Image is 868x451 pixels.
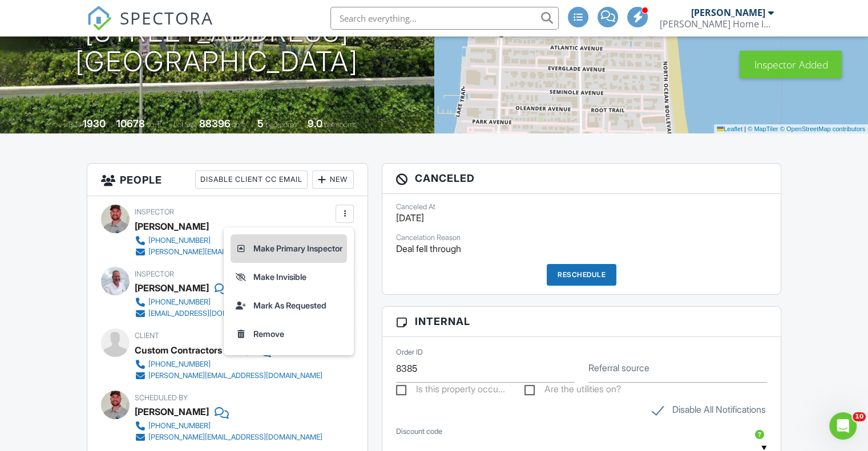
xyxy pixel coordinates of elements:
div: [PHONE_NUMBER] [148,236,211,245]
span: Lot Size [173,120,197,129]
span: Scheduled By [135,393,188,402]
iframe: Intercom live chat [829,412,857,440]
div: 9.0 [308,117,322,129]
p: Deal fell through [396,242,767,255]
a: [EMAIL_ADDRESS][DOMAIN_NAME] [135,308,266,319]
a: SPECTORA [87,15,213,39]
a: [PERSON_NAME][EMAIL_ADDRESS][DOMAIN_NAME] [135,370,322,381]
div: [PERSON_NAME] [135,403,209,420]
div: [EMAIL_ADDRESS][DOMAIN_NAME] [148,309,266,318]
div: [PHONE_NUMBER] [148,360,211,369]
div: [PERSON_NAME] [135,218,209,235]
span: SPECTORA [120,6,213,30]
span: Inspector [135,208,174,216]
div: [PERSON_NAME][EMAIL_ADDRESS][DOMAIN_NAME] [148,247,322,257]
span: bedrooms [265,120,297,129]
span: Inspector [135,270,174,278]
div: New [312,170,354,189]
label: Order ID [396,347,423,357]
div: Cancelation Reason [396,233,767,242]
div: Reschedule [547,264,616,286]
div: [PERSON_NAME][EMAIL_ADDRESS][DOMAIN_NAME] [148,433,322,442]
div: [PHONE_NUMBER] [148,298,211,307]
div: Custom Contractors Group [135,342,251,359]
span: bathrooms [324,120,357,129]
p: [DATE] [396,212,767,224]
label: Is this property occupied? [396,384,505,398]
div: Canceled At [396,202,767,212]
span: Built [68,120,81,129]
h3: People [87,164,368,196]
div: 10678 [116,117,145,129]
a: [PHONE_NUMBER] [135,420,322,432]
span: | [744,125,746,132]
h3: Canceled [382,164,781,193]
a: Leaflet [717,125,742,132]
a: [PERSON_NAME][EMAIL_ADDRESS][DOMAIN_NAME] [135,246,322,258]
div: [PERSON_NAME] [691,7,765,18]
a: © OpenStreetMap contributors [780,125,865,132]
div: Inspector Added [740,51,842,78]
label: Referral source [588,361,649,374]
span: sq. ft. [147,120,163,129]
label: Disable All Notifications [652,404,766,419]
a: Mark As Requested [231,291,347,320]
a: Make Primary Inspector [231,234,347,263]
span: sq.ft. [232,120,247,129]
a: Make Invisible [231,263,347,291]
h3: Internal [382,307,781,336]
a: [PERSON_NAME][EMAIL_ADDRESS][DOMAIN_NAME] [135,432,322,443]
a: [PHONE_NUMBER] [135,235,322,246]
div: Disable Client CC Email [195,170,308,189]
div: 88396 [199,117,231,129]
a: [PHONE_NUMBER] [135,296,266,308]
div: 5 [257,117,264,129]
div: 1930 [83,117,106,129]
input: Search everything... [330,7,559,30]
div: Brasfield Home Inspection [660,18,774,30]
a: © MapTiler [748,125,778,132]
a: Remove [231,320,347,348]
div: [PHONE_NUMBER] [148,421,211,430]
div: [PERSON_NAME][EMAIL_ADDRESS][DOMAIN_NAME] [148,371,322,380]
div: [PERSON_NAME] [135,279,209,296]
a: [PHONE_NUMBER] [135,359,322,370]
label: Discount code [396,426,442,437]
label: Are the utilities on? [524,384,621,398]
img: The Best Home Inspection Software - Spectora [87,6,112,31]
h1: [STREET_ADDRESS] [GEOGRAPHIC_DATA] [75,17,358,78]
span: 10 [853,412,866,421]
span: Client [135,331,159,340]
